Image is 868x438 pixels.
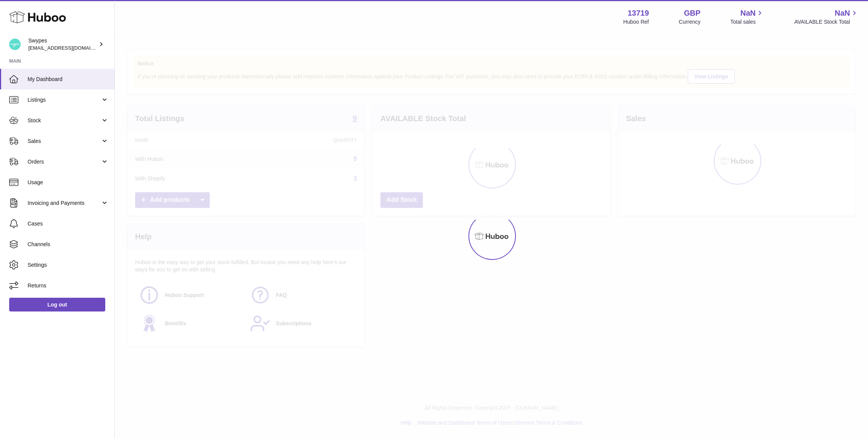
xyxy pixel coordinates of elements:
[28,76,109,83] span: My Dashboard
[28,96,101,104] span: Listings
[9,39,21,50] img: hello@swypes.co.uk
[28,282,109,289] span: Returns
[28,179,109,186] span: Usage
[28,241,109,248] span: Channels
[28,138,101,145] span: Sales
[28,37,97,52] div: Swypes
[28,117,101,124] span: Stock
[28,158,101,165] span: Orders
[28,261,109,269] span: Settings
[794,18,859,26] span: AVAILABLE Stock Total
[623,18,649,26] div: Huboo Ref
[730,8,764,26] a: NaN Total sales
[28,45,113,51] span: [EMAIL_ADDRESS][DOMAIN_NAME]
[794,8,859,26] a: NaN AVAILABLE Stock Total
[684,8,700,18] strong: GBP
[28,220,109,227] span: Cases
[730,18,764,26] span: Total sales
[9,298,105,311] a: Log out
[628,8,649,18] strong: 13719
[835,8,850,18] span: NaN
[740,8,755,18] span: NaN
[679,18,701,26] div: Currency
[28,200,101,207] span: Invoicing and Payments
